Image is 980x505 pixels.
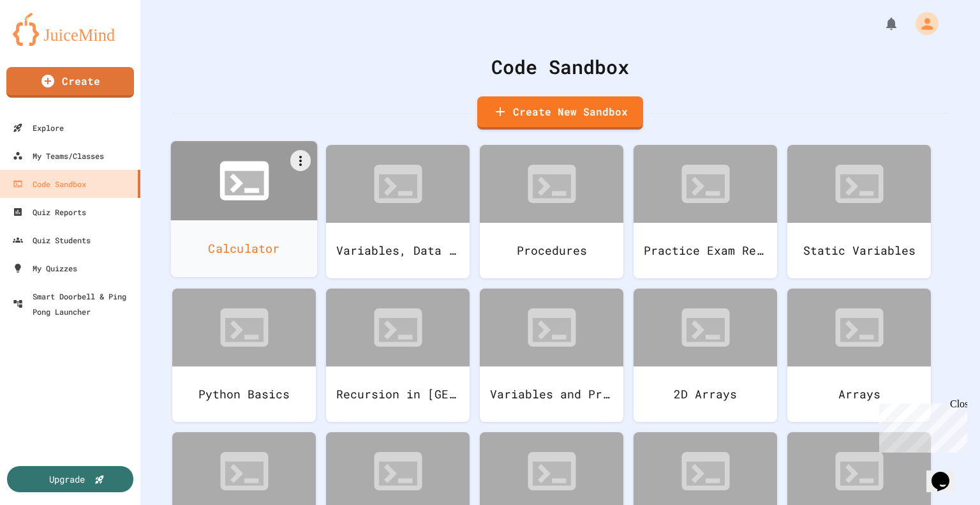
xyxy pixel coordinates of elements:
div: Chat with us now!Close [5,5,88,81]
div: Code Sandbox [13,176,86,192]
a: Variables and Print Statements [480,289,623,422]
div: Static Variables [787,223,931,278]
div: Python Basics [172,366,316,422]
div: Arrays [787,366,931,422]
div: Procedures [480,223,623,278]
div: Explore [13,120,64,135]
a: Procedures [480,145,623,278]
a: Variables, Data Types and Ariithmetic [326,145,470,278]
div: Quiz Students [13,232,91,248]
div: My Teams/Classes [13,148,104,163]
a: Practice Exam Review [634,145,777,278]
div: Recursion in [GEOGRAPHIC_DATA] [326,366,470,422]
div: Smart Doorbell & Ping Pong Launcher [13,289,135,319]
a: Create [6,67,134,98]
div: Quiz Reports [13,204,86,220]
a: Arrays [787,289,931,422]
div: My Account [902,9,942,38]
a: Python Basics [172,289,316,422]
a: Calculator [171,141,318,277]
div: My Notifications [860,13,902,34]
div: Variables, Data Types and Ariithmetic [326,223,470,278]
a: Static Variables [787,145,931,278]
div: Practice Exam Review [634,223,777,278]
div: Upgrade [49,472,85,486]
a: 2D Arrays [634,289,777,422]
iframe: chat widget [874,398,967,453]
div: Variables and Print Statements [480,366,623,422]
iframe: chat widget [926,454,967,492]
div: Calculator [171,220,318,277]
a: Create New Sandbox [477,96,643,130]
img: logo-orange.svg [13,13,128,46]
a: Recursion in [GEOGRAPHIC_DATA] [326,289,470,422]
div: 2D Arrays [634,366,777,422]
div: My Quizzes [13,260,77,276]
div: Code Sandbox [172,52,948,81]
